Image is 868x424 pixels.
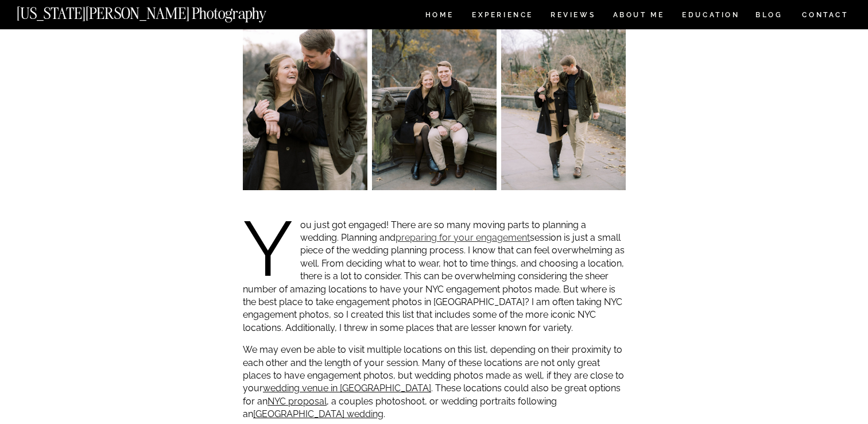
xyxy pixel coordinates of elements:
p: We may even be able to visit multiple locations on this list, depending on their proximity to eac... [243,344,626,421]
a: BLOG [755,11,783,21]
a: [US_STATE][PERSON_NAME] Photography [17,6,305,16]
a: HOME [423,11,456,21]
a: preparing for your engagement [396,232,530,243]
p: You just got engaged! There are so many moving parts to planning a wedding. Planning and session ... [243,219,626,335]
a: [GEOGRAPHIC_DATA] wedding [253,408,383,419]
a: Experience [472,11,532,21]
a: EDUCATION [681,11,741,21]
a: wedding venue in [GEOGRAPHIC_DATA] [263,383,431,394]
img: NYC Engagement photos in Central Park [372,3,497,190]
a: CONTACT [801,9,849,21]
a: REVIEWS [551,11,594,21]
img: NYC Engagement photos in Central Park [243,3,367,190]
a: NYC proposal [268,396,327,407]
a: ABOUT ME [613,11,665,21]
